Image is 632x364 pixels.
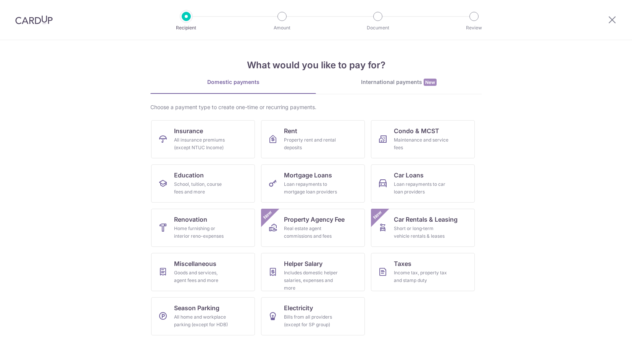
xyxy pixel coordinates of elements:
span: Rent [284,126,297,135]
h4: What would you like to pay for? [150,58,482,72]
a: Season ParkingAll home and workplace parking (except for HDB) [151,297,255,335]
div: Loan repayments to car loan providers [394,180,449,196]
a: MiscellaneousGoods and services, agent fees and more [151,253,255,291]
a: InsuranceAll insurance premiums (except NTUC Income) [151,120,255,158]
span: New [261,209,274,221]
span: Education [174,171,204,180]
div: All insurance premiums (except NTUC Income) [174,136,229,151]
iframe: Opens a widget where you can find more information [583,341,624,360]
a: Car LoansLoan repayments to car loan providers [371,164,475,203]
a: Car Rentals & LeasingShort or long‑term vehicle rentals & leasesNew [371,209,475,247]
div: Includes domestic helper salaries, expenses and more [284,269,339,292]
div: Income tax, property tax and stamp duty [394,269,449,284]
span: Condo & MCST [394,126,439,135]
a: TaxesIncome tax, property tax and stamp duty [371,253,475,291]
div: Bills from all providers (except for SP group) [284,313,339,329]
div: Domestic payments [150,78,316,86]
div: Real estate agent commissions and fees [284,225,339,240]
p: Document [350,24,406,32]
p: Review [446,24,502,32]
span: Taxes [394,259,411,268]
span: Electricity [284,303,313,312]
a: ElectricityBills from all providers (except for SP group) [261,297,365,335]
span: Helper Salary [284,259,322,268]
span: Insurance [174,126,203,135]
a: EducationSchool, tuition, course fees and more [151,164,255,203]
span: Car Loans [394,171,424,180]
div: Short or long‑term vehicle rentals & leases [394,225,449,240]
span: Mortgage Loans [284,171,332,180]
div: Property rent and rental deposits [284,136,339,151]
span: New [424,79,437,86]
p: Amount [254,24,310,32]
a: Condo & MCSTMaintenance and service fees [371,120,475,158]
div: School, tuition, course fees and more [174,180,229,196]
div: Choose a payment type to create one-time or recurring payments. [150,103,482,111]
div: Goods and services, agent fees and more [174,269,229,284]
a: Property Agency FeeReal estate agent commissions and feesNew [261,209,365,247]
a: Mortgage LoansLoan repayments to mortgage loan providers [261,164,365,203]
a: RentProperty rent and rental deposits [261,120,365,158]
a: Helper SalaryIncludes domestic helper salaries, expenses and more [261,253,365,291]
div: Loan repayments to mortgage loan providers [284,180,339,196]
span: Car Rentals & Leasing [394,215,458,224]
a: RenovationHome furnishing or interior reno-expenses [151,209,255,247]
div: Home furnishing or interior reno-expenses [174,225,229,240]
div: International payments [316,78,482,86]
span: Season Parking [174,303,219,312]
div: Maintenance and service fees [394,136,449,151]
img: CardUp [15,15,53,24]
span: Miscellaneous [174,259,216,268]
span: Property Agency Fee [284,215,345,224]
div: All home and workplace parking (except for HDB) [174,313,229,329]
p: Recipient [158,24,214,32]
span: Renovation [174,215,207,224]
span: New [371,209,384,221]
